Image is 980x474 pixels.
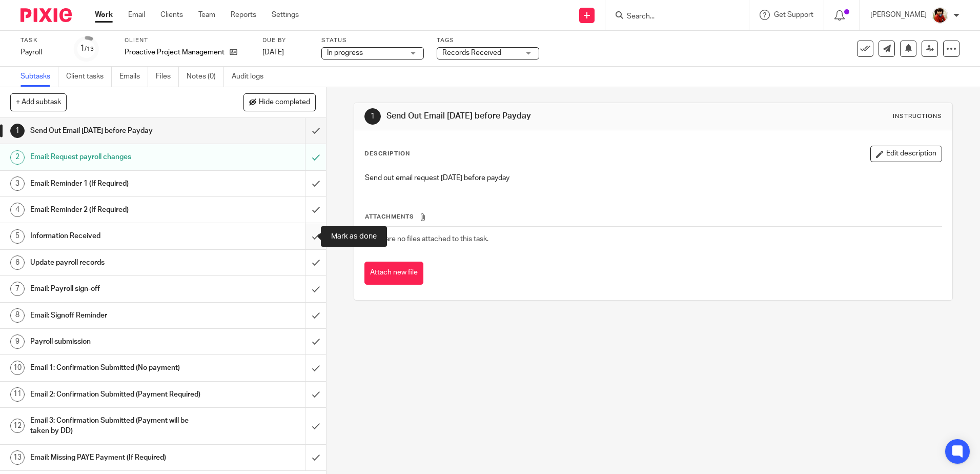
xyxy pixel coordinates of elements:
[10,124,25,138] div: 1
[21,67,58,87] a: Subtasks
[187,67,224,87] a: Notes (0)
[327,49,363,56] span: In progress
[21,8,72,22] img: Pixie
[774,11,813,18] span: Get Support
[10,282,25,296] div: 7
[365,235,488,243] span: There are no files attached to this task.
[364,262,423,285] button: Attach new file
[365,214,414,220] span: Attachments
[30,255,207,270] h1: Update payroll records
[10,229,25,244] div: 5
[21,47,62,57] div: Payroll
[626,12,718,22] input: Search
[10,93,67,111] button: + Add subtask
[30,360,207,376] h1: Email 1: Confirmation Submitted (No payment)
[321,36,424,45] label: Status
[272,10,299,20] a: Settings
[10,203,25,217] div: 4
[156,67,179,87] a: Files
[442,49,501,56] span: Records Received
[364,108,381,125] div: 1
[95,10,113,20] a: Work
[259,98,310,107] span: Hide completed
[10,176,25,191] div: 3
[10,150,25,165] div: 2
[30,334,207,349] h1: Payroll submission
[365,173,941,183] p: Send out email request [DATE] before payday
[85,46,94,52] small: /13
[21,36,62,45] label: Task
[125,36,250,45] label: Client
[30,202,207,218] h1: Email: Reminder 2 (If Required)
[30,387,207,402] h1: Email 2: Confirmation Submitted (Payment Required)
[870,10,927,20] p: [PERSON_NAME]
[262,36,309,45] label: Due by
[10,361,25,375] div: 10
[10,308,25,323] div: 8
[437,36,539,45] label: Tags
[10,419,25,433] div: 12
[893,112,942,121] div: Instructions
[30,228,207,244] h1: Information Received
[364,150,410,158] p: Description
[30,308,207,323] h1: Email: Signoff Reminder
[10,450,25,465] div: 13
[932,7,948,24] img: Phil%20Baby%20pictures%20(3).JPG
[870,146,942,162] button: Edit description
[30,123,207,139] h1: Send Out Email [DATE] before Payday
[128,10,145,20] a: Email
[10,387,25,402] div: 11
[119,67,148,87] a: Emails
[80,43,94,54] div: 1
[30,149,207,165] h1: Email: Request payroll changes
[386,111,675,122] h1: Send Out Email [DATE] before Payday
[30,281,207,297] h1: Email: Payroll sign-off
[243,93,316,111] button: Hide completed
[10,255,25,270] div: 6
[232,67,271,87] a: Audit logs
[30,450,207,465] h1: Email: Missing PAYE Payment (If Required)
[125,47,224,57] p: Proactive Project Management Ltd
[198,10,215,20] a: Team
[231,10,256,20] a: Reports
[262,49,284,56] span: [DATE]
[66,67,112,87] a: Client tasks
[30,413,207,439] h1: Email 3: Confirmation Submitted (Payment will be taken by DD)
[160,10,183,20] a: Clients
[10,334,25,349] div: 9
[30,176,207,191] h1: Email: Reminder 1 (If Required)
